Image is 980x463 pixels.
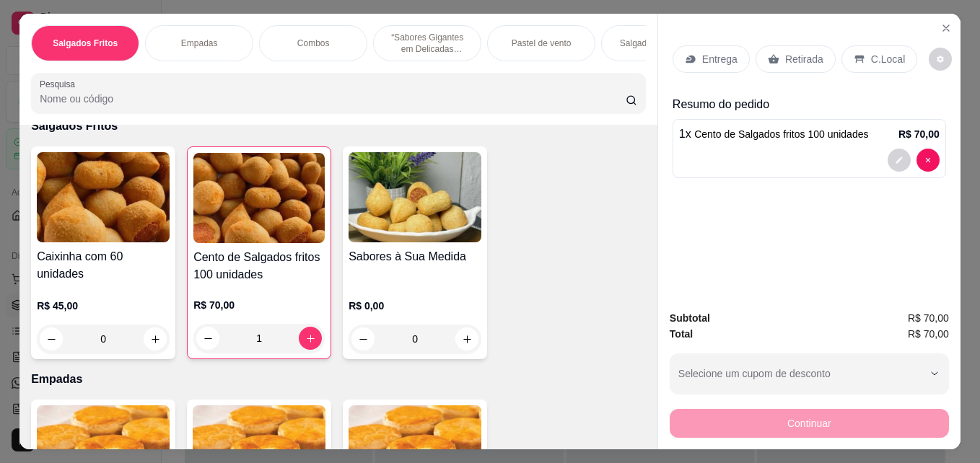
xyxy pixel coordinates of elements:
[299,327,322,350] button: increase-product-quantity
[144,327,167,350] button: increase-product-quantity
[670,328,693,340] strong: Total
[898,127,940,141] p: R$ 70,00
[31,118,646,135] p: Salgados Fritos
[37,299,170,313] p: R$ 45,00
[37,152,170,242] img: product-image
[53,38,118,49] p: Salgados Fritos
[40,327,63,350] button: decrease-product-quantity
[888,149,911,172] button: decrease-product-quantity
[349,152,481,242] img: product-image
[670,353,949,394] button: Selecione um cupom de desconto
[193,249,325,283] h4: Cento de Salgados fritos 100 unidades
[349,299,481,313] p: R$ 0,00
[785,52,823,66] p: Retirada
[871,52,905,66] p: C.Local
[193,298,325,312] p: R$ 70,00
[181,38,218,49] p: Empadas
[196,327,219,350] button: decrease-product-quantity
[916,149,940,172] button: decrease-product-quantity
[694,128,868,140] span: Cento de Salgados fritos 100 unidades
[40,92,626,106] input: Pesquisa
[673,96,946,113] p: Resumo do pedido
[40,78,80,90] label: Pesquisa
[935,17,958,40] button: Close
[908,326,949,342] span: R$ 70,00
[297,38,330,49] p: Combos
[512,38,572,49] p: Pastel de vento
[37,248,170,283] h4: Caixinha com 60 unidades
[193,153,325,243] img: product-image
[385,32,469,55] p: “Sabores Gigantes em Delicadas Porções”
[908,310,949,326] span: R$ 70,00
[702,52,738,66] p: Entrega
[679,125,869,143] p: 1 x
[620,38,691,49] p: Salgados Assados
[929,48,952,71] button: decrease-product-quantity
[31,371,646,388] p: Empadas
[349,248,481,265] h4: Sabores à Sua Medida
[670,312,710,324] strong: Subtotal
